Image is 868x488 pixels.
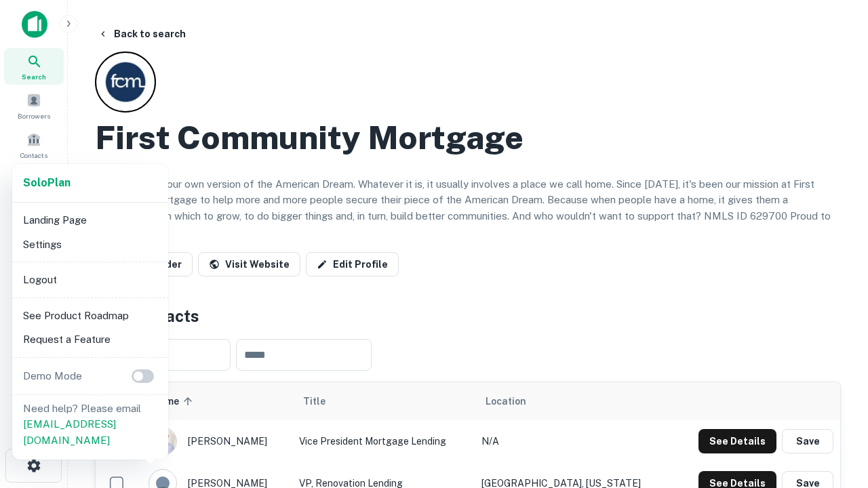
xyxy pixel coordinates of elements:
strong: Solo Plan [23,176,71,189]
li: Request a Feature [18,327,163,352]
li: Landing Page [18,208,163,232]
iframe: Chat Widget [800,336,868,401]
p: Need help? Please email [23,401,157,449]
li: See Product Roadmap [18,304,163,328]
a: [EMAIL_ADDRESS][DOMAIN_NAME] [23,418,116,446]
a: SoloPlan [23,175,71,191]
p: Demo Mode [18,368,87,384]
li: Logout [18,268,163,292]
li: Settings [18,232,163,257]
